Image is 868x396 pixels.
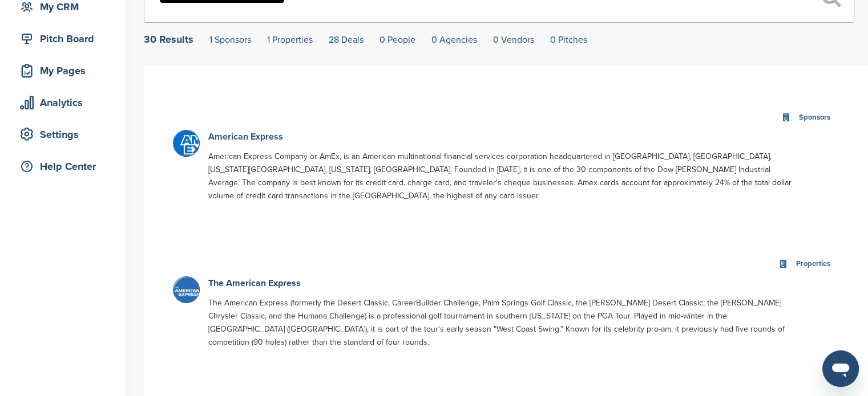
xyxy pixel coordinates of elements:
[17,156,114,177] div: Help Center
[11,153,114,179] a: Help Center
[17,28,114,49] div: Pitch Board
[209,34,251,46] a: 1 Sponsors
[173,130,202,159] img: Amex logo
[493,34,534,46] a: 0 Vendors
[267,34,313,46] a: 1 Properties
[822,350,859,387] iframe: Button to launch messaging window
[431,34,477,46] a: 0 Agencies
[17,60,114,81] div: My Pages
[329,34,364,46] a: 28 Deals
[173,277,202,305] img: 220px the american express logo
[796,111,833,124] div: Sponsors
[208,131,283,142] a: American Express
[11,89,114,116] a: Analytics
[11,26,114,52] a: Pitch Board
[208,277,301,289] a: The American Express
[11,58,114,84] a: My Pages
[11,121,114,148] a: Settings
[17,92,114,113] div: Analytics
[144,34,193,44] div: 30 Results
[208,150,796,202] p: American Express Company or AmEx, is an American multinational financial services corporation hea...
[17,124,114,145] div: Settings
[793,258,833,271] div: Properties
[550,34,587,46] a: 0 Pitches
[380,34,415,46] a: 0 People
[208,296,796,349] p: The American Express (formerly the Desert Classic, CareerBuilder Challenge, Palm Springs Golf Cla...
